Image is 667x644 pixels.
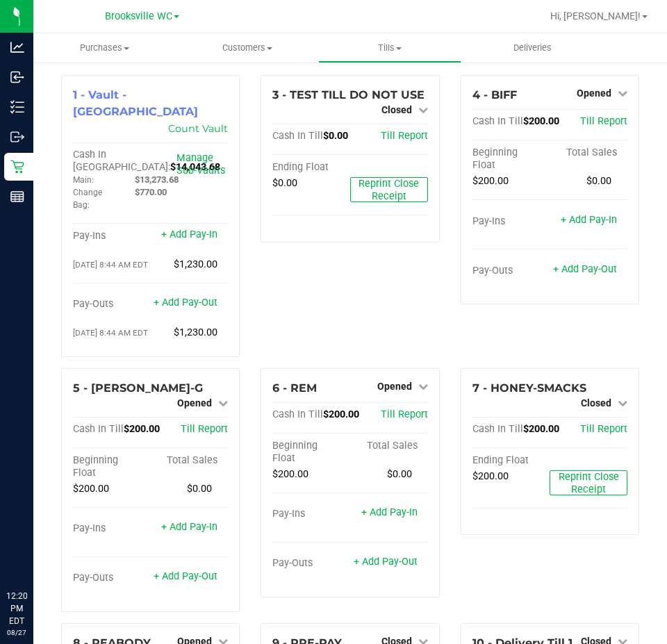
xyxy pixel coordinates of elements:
span: $200.00 [73,483,109,495]
a: Deliveries [461,33,604,63]
span: [DATE] 8:44 AM EDT [73,260,148,270]
span: $1,230.00 [174,327,217,338]
span: $0.00 [387,468,412,480]
span: $200.00 [272,468,308,480]
span: Cash In Till [472,115,523,127]
span: 4 - BIFF [472,88,517,101]
span: Change Bag: [73,188,102,210]
a: Purchases [33,33,176,63]
a: + Add Pay-In [561,214,617,226]
a: + Add Pay-In [161,521,217,533]
span: 7 - HONEY-SMACKS [472,381,586,395]
button: Reprint Close Receipt [350,177,428,202]
span: 6 - REM [272,381,317,395]
span: $770.00 [135,187,167,197]
a: Till Report [580,115,627,127]
div: Total Sales [151,454,229,467]
div: Beginning Float [73,454,151,479]
span: 1 - Vault - [GEOGRAPHIC_DATA] [73,88,198,118]
span: Cash In Till [73,423,124,435]
div: Total Sales [550,147,627,159]
span: Reprint Close Receipt [359,178,419,202]
div: Total Sales [350,440,428,452]
span: Closed [381,104,412,115]
span: $200.00 [472,470,509,482]
div: Beginning Float [272,440,350,465]
span: $200.00 [124,423,160,435]
a: + Add Pay-Out [154,570,217,582]
a: Tills [318,33,461,63]
div: Pay-Ins [73,522,151,535]
div: Pay-Outs [472,265,550,277]
a: Customers [176,33,318,63]
span: Deliveries [495,42,570,54]
a: Manage Sub-Vaults [176,152,225,176]
span: $200.00 [323,408,359,420]
span: Reprint Close Receipt [559,471,619,495]
inline-svg: Inventory [10,100,24,114]
div: Pay-Ins [73,230,151,242]
div: Beginning Float [472,147,550,172]
inline-svg: Analytics [10,40,24,54]
div: Pay-Outs [73,572,151,584]
a: Till Report [381,408,428,420]
iframe: Resource center [14,533,56,575]
button: Reprint Close Receipt [550,470,627,495]
span: Opened [177,397,212,408]
inline-svg: Retail [10,160,24,174]
div: Ending Float [272,161,350,174]
a: + Add Pay-Out [154,297,217,308]
span: Brooksville WC [105,10,172,22]
a: Count Vault [168,122,228,135]
span: Cash In [GEOGRAPHIC_DATA]: [73,149,170,173]
a: Till Report [381,130,428,142]
a: + Add Pay-Out [354,556,418,568]
span: 3 - TEST TILL DO NOT USE [272,88,425,101]
inline-svg: Outbound [10,130,24,144]
span: $0.00 [187,483,212,495]
a: Till Report [580,423,627,435]
div: Pay-Outs [73,298,151,311]
inline-svg: Reports [10,190,24,204]
span: Tills [319,42,460,54]
span: $0.00 [272,177,297,189]
a: Till Report [181,423,228,435]
p: 12:20 PM EDT [6,590,27,627]
div: Pay-Ins [472,215,550,228]
span: Customers [176,42,318,54]
span: $0.00 [586,175,611,187]
a: + Add Pay-In [361,506,418,518]
div: Ending Float [472,454,550,467]
span: $1,230.00 [174,258,217,270]
span: $200.00 [523,115,559,127]
div: Pay-Ins [272,508,350,520]
span: Purchases [33,42,176,54]
span: Cash In Till [272,408,323,420]
span: Opened [377,381,412,392]
span: Main: [73,175,94,185]
span: Cash In Till [272,130,323,142]
a: + Add Pay-In [161,229,217,240]
span: $14,043.68 [170,161,220,173]
span: Closed [581,397,611,408]
span: Cash In Till [472,423,523,435]
span: 5 - [PERSON_NAME]-G [73,381,203,395]
inline-svg: Inbound [10,70,24,84]
span: [DATE] 8:44 AM EDT [73,328,148,338]
span: $200.00 [472,175,509,187]
span: Hi, [PERSON_NAME]! [550,10,641,22]
span: Opened [577,88,611,99]
span: $13,273.68 [135,174,179,185]
div: Pay-Outs [272,557,350,570]
span: $0.00 [323,130,348,142]
p: 08/27 [6,627,27,638]
span: $200.00 [523,423,559,435]
a: + Add Pay-Out [553,263,617,275]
